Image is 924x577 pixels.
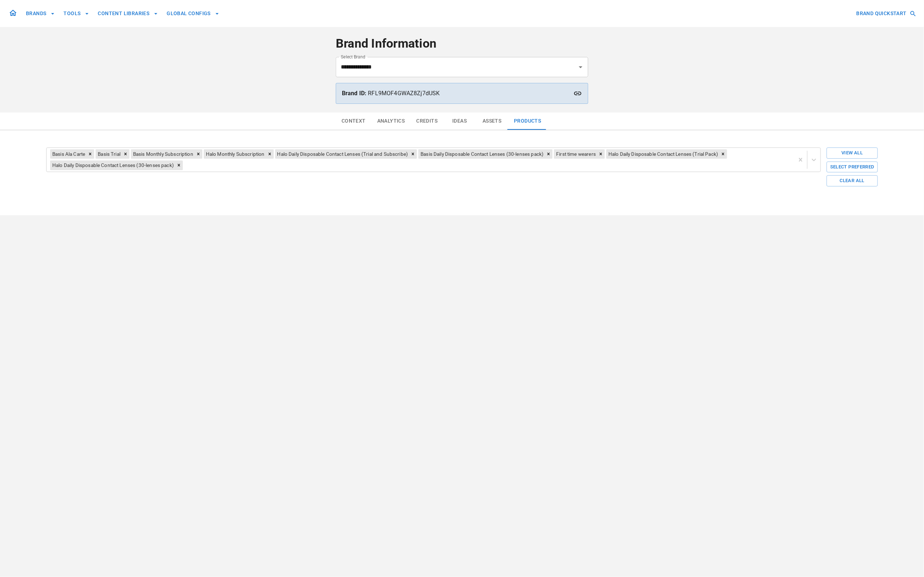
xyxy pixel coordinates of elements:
[266,149,274,159] div: Remove Halo Monthly Subscription
[194,149,202,159] div: Remove Basis Monthly Subscription
[597,149,605,159] div: Remove First time wearers
[175,160,183,170] div: Remove Halo Daily Disposable Contact Lenses (30-lenses pack)
[854,7,918,20] button: BRAND QUICKSTART
[545,149,553,159] div: Remove Basis Daily Disposable Contact Lenses (30-lenses pack)
[336,36,588,51] h4: Brand Information
[204,149,266,159] div: Halo Monthly Subscription
[409,149,417,159] div: Remove Halo Daily Disposable Contact Lenses (Trial and Subscribe)
[371,113,411,130] button: Analytics
[476,113,508,130] button: Assets
[827,147,878,159] button: View All
[275,149,409,159] div: Halo Daily Disposable Contact Lenses (Trial and Subscribe)
[61,7,92,20] button: TOOLS
[827,162,878,173] button: Select Preferred
[554,149,597,159] div: First time wearers
[342,90,366,97] strong: Brand ID:
[164,7,222,20] button: GLOBAL CONFIGS
[719,149,727,159] div: Remove Halo Daily Disposable Contact Lenses (Trial Pack)
[336,113,371,130] button: Context
[606,149,719,159] div: Halo Daily Disposable Contact Lenses (Trial Pack)
[418,149,545,159] div: Basis Daily Disposable Contact Lenses (30-lenses pack)
[96,149,122,159] div: Basis Trial
[95,7,161,20] button: CONTENT LIBRARIES
[122,149,129,159] div: Remove Basis Trial
[342,89,582,98] p: RFL9MOF4GWAZ8Zj7dUSK
[86,149,94,159] div: Remove Basis Ala Carte
[827,175,878,186] button: Clear All
[576,62,586,72] button: Open
[443,113,476,130] button: Ideas
[23,7,58,20] button: BRANDS
[50,149,86,159] div: Basis Ala Carte
[508,113,547,130] button: Products
[50,160,175,170] div: Halo Daily Disposable Contact Lenses (30-lenses pack)
[341,54,365,60] label: Select Brand
[410,113,443,130] button: Credits
[131,149,194,159] div: Basis Monthly Subscription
